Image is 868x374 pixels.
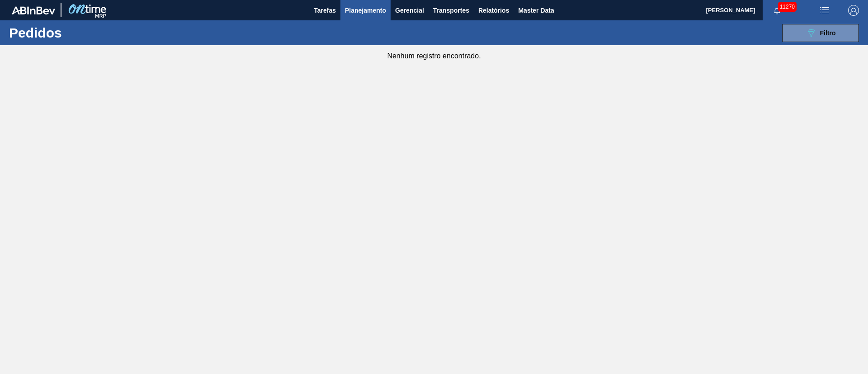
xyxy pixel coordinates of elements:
button: Filtro [782,24,859,42]
span: Transportes [433,5,469,16]
img: Logout [848,5,859,16]
button: Notificações [763,4,792,17]
span: Tarefas [314,5,336,16]
img: TNhmsLtSVTkK8tSr43FrP2fwEKptu5GPRR3wAAAABJRU5ErkJggg== [12,6,55,14]
span: Filtro [820,29,836,37]
span: 11270 [778,2,797,12]
img: userActions [819,5,830,16]
span: Gerencial [395,5,424,16]
span: Planejamento [345,5,386,16]
span: Relatórios [478,5,509,16]
h1: Pedidos [9,28,144,38]
span: Master Data [518,5,554,16]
